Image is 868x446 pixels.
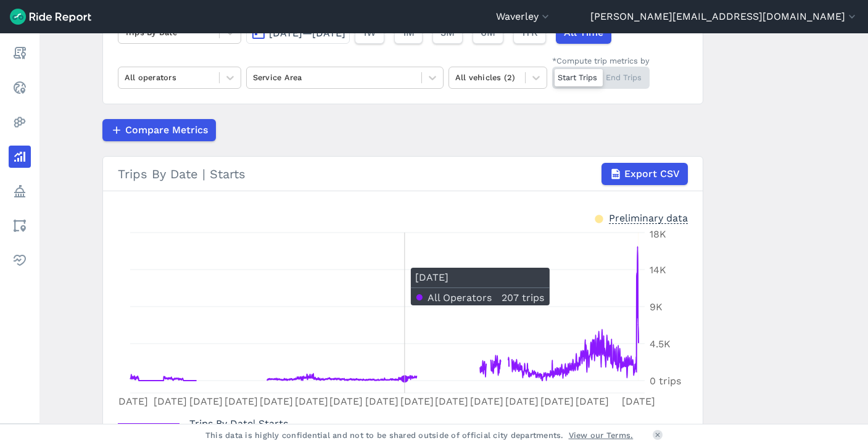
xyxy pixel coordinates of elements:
span: Compare Metrics [125,123,208,138]
tspan: [DATE] [365,395,398,407]
tspan: [DATE] [622,395,655,407]
span: Trips By Date [189,414,253,431]
a: Analyze [9,146,31,168]
span: Export CSV [624,167,680,181]
a: Report [9,42,31,64]
button: Compare Metrics [102,119,216,141]
div: *Compute trip metrics by [552,55,650,67]
tspan: [DATE] [505,395,538,407]
a: View our Terms. [569,429,634,441]
tspan: 9K [650,301,663,313]
button: Waverley [496,9,552,24]
tspan: 14K [650,264,666,276]
tspan: [DATE] [576,395,609,407]
tspan: 0 trips [650,375,681,387]
a: Realtime [9,76,31,99]
a: Areas [9,215,31,237]
tspan: [DATE] [114,395,147,407]
tspan: [DATE] [329,395,363,407]
tspan: [DATE] [189,395,223,407]
div: Trips By Date | Starts [118,163,688,185]
span: [DATE]—[DATE] [269,27,345,39]
a: Health [9,249,31,271]
tspan: [DATE] [294,395,328,407]
a: Heatmaps [9,111,31,133]
button: Export CSV [601,163,688,185]
button: [PERSON_NAME][EMAIL_ADDRESS][DOMAIN_NAME] [590,9,858,24]
a: Policy [9,180,31,202]
tspan: [DATE] [435,395,468,407]
span: | Starts [189,418,288,429]
tspan: 18K [650,228,666,240]
tspan: [DATE] [153,395,186,407]
tspan: [DATE] [470,395,503,407]
div: Preliminary data [609,211,688,224]
img: Ride Report [10,9,91,25]
tspan: [DATE] [540,395,574,407]
tspan: [DATE] [225,395,258,407]
tspan: [DATE] [259,395,292,407]
tspan: 4.5K [650,338,671,350]
tspan: [DATE] [400,395,433,407]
